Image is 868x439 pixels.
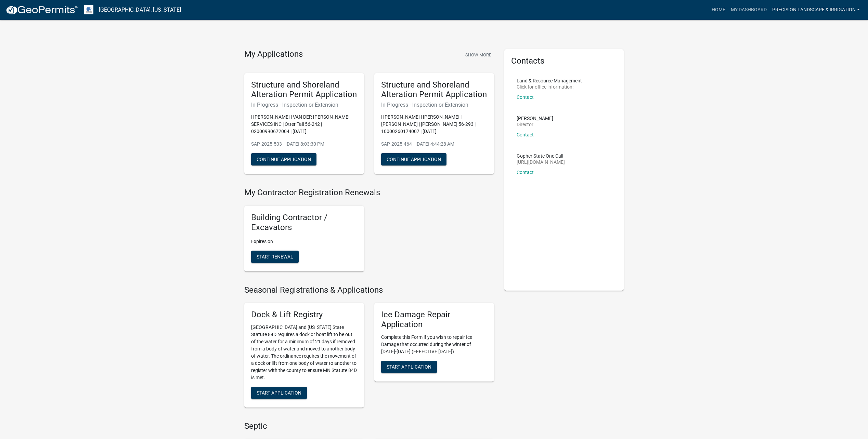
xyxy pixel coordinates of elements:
[84,5,93,14] img: Otter Tail County, Minnesota
[381,361,437,373] button: Start Application
[244,49,303,59] h4: My Applications
[251,310,357,320] h5: Dock & Lift Registry
[244,285,494,295] h4: Seasonal Registrations & Applications
[99,4,181,16] a: [GEOGRAPHIC_DATA], [US_STATE]
[381,102,487,108] h6: In Progress - Inspection or Extension
[517,170,534,175] a: Contact
[517,78,582,83] p: Land & Resource Management
[381,80,487,100] h5: Structure and Shoreland Alteration Permit Application
[517,122,553,127] p: Director
[511,56,617,66] h5: Contacts
[257,390,301,396] span: Start Application
[517,94,534,100] a: Contact
[517,84,582,89] p: Click for office information:
[244,188,494,277] wm-registration-list-section: My Contractor Registration Renewals
[517,116,553,121] p: [PERSON_NAME]
[251,114,357,135] p: | [PERSON_NAME] | VAN DER [PERSON_NAME] SERVICES INC | Otter Tail 56-242 | 02000990672004 | [DATE]
[251,102,357,108] h6: In Progress - Inspection or Extension
[251,387,307,399] button: Start Application
[709,3,728,16] a: Home
[251,141,357,148] p: SAP-2025-503 - [DATE] 8:03:30 PM
[387,364,431,370] span: Start Application
[251,251,299,263] button: Start Renewal
[381,153,446,165] button: Continue Application
[251,213,357,232] h5: Building Contractor / Excavators
[463,49,494,61] button: Show More
[769,3,863,16] a: Precision Landscape & Irrigation
[244,188,494,198] h4: My Contractor Registration Renewals
[517,132,534,137] a: Contact
[381,114,487,135] p: | [PERSON_NAME] | [PERSON_NAME] | [PERSON_NAME] | [PERSON_NAME] 56-293 | 10000260174007 | [DATE]
[381,334,487,355] p: Complete this Form if you wish to repair Ice Damage that occurred during the winter of [DATE]-[DA...
[251,153,316,165] button: Continue Application
[251,80,357,100] h5: Structure and Shoreland Alteration Permit Application
[251,324,357,381] p: [GEOGRAPHIC_DATA] and [US_STATE] State Statute 84D requires a dock or boat lift to be out of the ...
[381,141,487,148] p: SAP-2025-464 - [DATE] 4:44:28 AM
[244,421,494,431] h4: Septic
[381,310,487,330] h5: Ice Damage Repair Application
[517,154,565,158] p: Gopher State One Call
[728,3,769,16] a: My Dashboard
[257,254,293,259] span: Start Renewal
[517,160,565,164] p: [URL][DOMAIN_NAME]
[251,238,357,245] p: Expires on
